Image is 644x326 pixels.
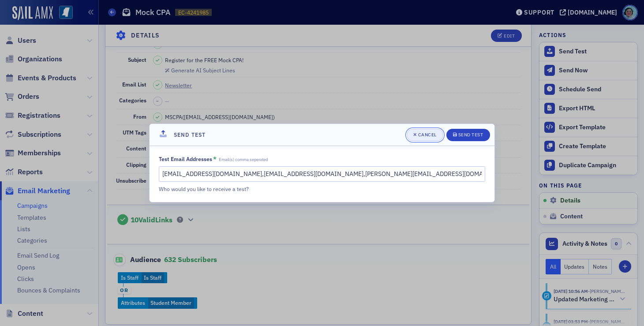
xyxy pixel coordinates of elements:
div: Cancel [418,132,437,137]
button: Send Test [446,129,490,141]
button: Cancel [407,129,443,141]
h4: Send Test [174,131,206,139]
div: Test Email Addresses [159,156,212,162]
span: Email(s) comma seperated [219,157,268,162]
div: Who would you like to receive a test? [159,185,455,193]
abbr: This field is required [213,155,217,163]
div: Send Test [458,132,483,137]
